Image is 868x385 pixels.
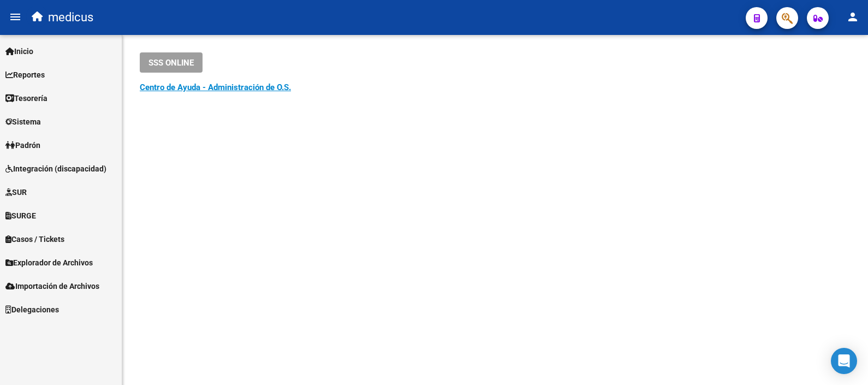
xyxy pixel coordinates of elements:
mat-icon: menu [9,10,22,23]
span: medicus [48,5,93,29]
a: Centro de Ayuda - Administración de O.S. [140,82,291,92]
span: Integración (discapacidad) [5,163,106,175]
span: Importación de Archivos [5,280,99,292]
mat-icon: person [846,10,859,23]
div: Open Intercom Messenger [831,348,857,374]
span: Padrón [5,139,40,151]
span: Casos / Tickets [5,233,64,245]
span: Inicio [5,45,33,57]
span: Delegaciones [5,304,59,316]
span: SUR [5,186,27,198]
span: Tesorería [5,92,47,104]
span: SSS ONLINE [148,58,194,68]
span: SURGE [5,210,36,222]
button: SSS ONLINE [140,52,203,73]
span: Explorador de Archivos [5,257,93,269]
span: Reportes [5,69,45,81]
span: Sistema [5,116,41,128]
